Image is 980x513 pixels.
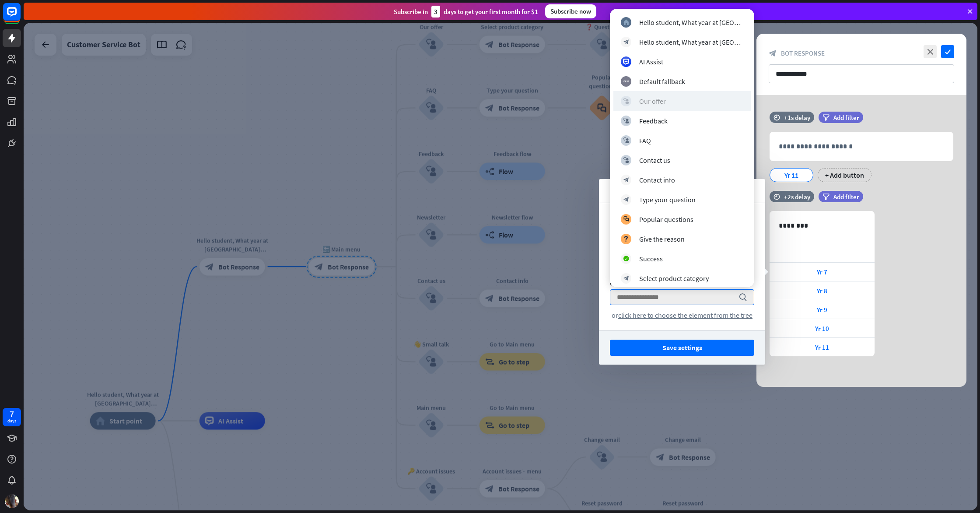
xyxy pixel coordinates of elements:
span: Add filter [833,193,859,201]
i: time [773,193,780,200]
div: 7 [10,410,14,418]
div: Select product category [639,274,709,283]
div: Feedback [639,116,668,125]
i: block_bot_response [623,177,629,183]
i: block_faq [623,216,629,222]
i: block_bot_response [623,39,629,45]
i: block_bot_response [623,275,629,281]
a: 7 days [3,408,21,426]
i: time [773,114,780,120]
i: filter [822,114,829,121]
i: block_bot_response [623,197,629,202]
div: Contact us [639,156,670,165]
div: Give the reason [639,235,685,243]
i: block_fallback [623,78,629,84]
div: 3 [431,6,440,18]
div: Contact info [639,176,675,184]
span: click here to choose the element from the tree [618,311,752,320]
div: Our offer [639,97,666,105]
div: FAQ [639,136,651,145]
i: block_success [623,256,629,261]
div: Yr 11 [777,169,806,182]
i: block_user_input [623,157,629,163]
div: +1s delay [784,113,810,122]
i: block_user_input [623,98,629,104]
div: days [7,418,16,424]
div: Type your question [639,195,696,204]
i: home_2 [623,19,629,25]
i: block_user_input [623,118,629,123]
div: Default fallback [639,77,685,86]
div: Success [639,254,663,263]
i: block_question [623,236,629,242]
i: block_bot_response [769,49,777,57]
div: +2s delay [784,193,810,201]
div: Popular questions [639,215,693,224]
div: Hello student, What year at Macarthur Anglican are you in? [639,18,743,27]
i: check [941,45,954,58]
span: Yr 11 [815,343,829,351]
span: Yr 7 [817,268,827,276]
div: Hello student, What year at Macarthur Anglican are you in? [639,38,743,46]
div: AI Assist [639,57,663,66]
i: filter [822,193,829,200]
i: close [924,45,937,58]
button: Open LiveChat chat widget [7,4,33,30]
div: or [610,311,754,320]
i: search [738,293,747,302]
span: Bot Response [781,49,825,57]
span: Yr 9 [817,306,827,314]
div: Go to [610,279,754,287]
span: Add filter [833,113,859,122]
i: block_user_input [623,137,629,143]
div: Subscribe now [545,4,596,18]
div: Subscribe in days to get your first month for $1 [394,6,538,18]
button: Save settings [610,340,754,356]
span: Yr 10 [815,324,829,333]
div: + Add button [818,168,871,182]
span: Yr 8 [817,287,827,295]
